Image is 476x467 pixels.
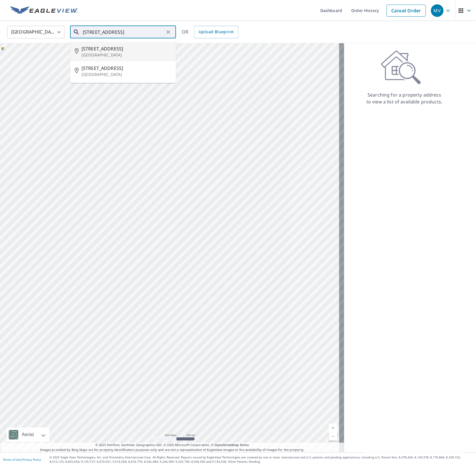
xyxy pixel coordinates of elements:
[20,428,35,442] div: Aerial
[82,72,171,77] p: [GEOGRAPHIC_DATA]
[3,458,41,462] p: |
[50,456,473,464] p: © 2025 Eagle View Technologies, Inc. and Pictometry International Corp. All Rights Reserved. Repo...
[431,4,444,17] div: MV
[329,424,337,432] a: Current Level 5, Zoom In
[194,26,238,38] a: Upload Blueprint
[83,24,164,40] input: Search by address or latitude-longitude
[82,45,171,52] span: [STREET_ADDRESS]
[10,6,78,15] img: EV Logo
[95,443,249,448] span: © 2025 TomTom, Earthstar Geographics SIO, © 2025 Microsoft Corporation, ©
[329,432,337,441] a: Current Level 5, Zoom Out
[366,91,443,105] p: Searching for a property address to view a list of available products.
[387,5,426,17] a: Cancel Order
[3,458,21,462] a: Terms of Use
[199,28,234,36] span: Upload Blueprint
[182,26,238,38] div: OR
[82,65,171,72] span: [STREET_ADDRESS]
[215,443,239,447] a: OpenStreetMap
[7,24,64,40] div: [GEOGRAPHIC_DATA]
[240,443,249,447] a: Terms
[164,28,172,36] button: Clear
[82,52,171,58] p: [GEOGRAPHIC_DATA]
[22,458,41,462] a: Privacy Policy
[7,428,50,442] div: Aerial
